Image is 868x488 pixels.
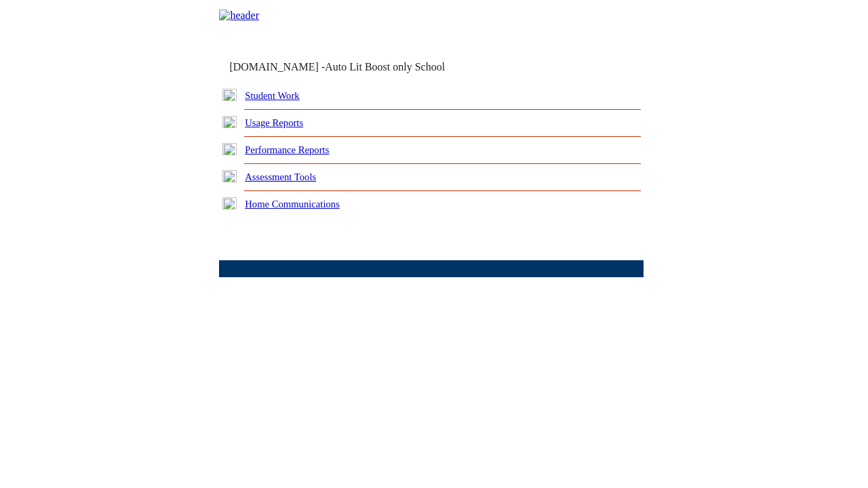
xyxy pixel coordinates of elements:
[222,143,237,155] img: plus.gif
[245,144,329,155] a: Performance Reports
[222,89,237,101] img: plus.gif
[229,61,479,73] td: [DOMAIN_NAME] -
[222,170,237,182] img: plus.gif
[245,117,303,128] a: Usage Reports
[222,116,237,128] img: plus.gif
[325,61,445,73] nobr: Auto Lit Boost only School
[219,9,259,22] img: header
[245,90,299,101] a: Student Work
[222,197,237,209] img: plus.gif
[245,199,340,209] a: Home Communications
[245,171,316,182] a: Assessment Tools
